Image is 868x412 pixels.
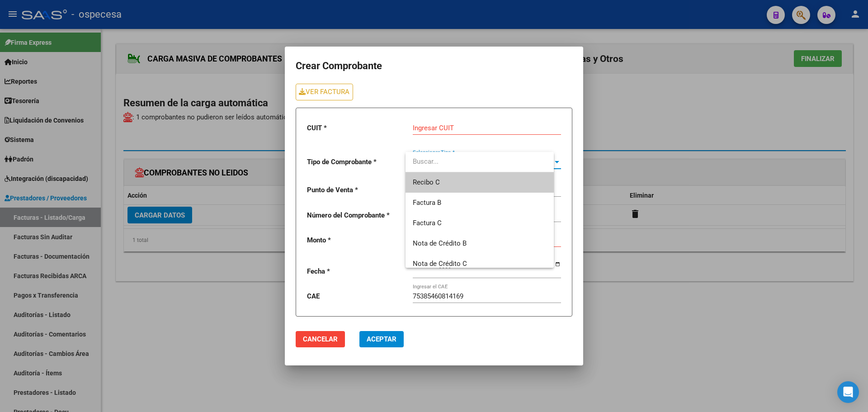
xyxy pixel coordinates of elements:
input: dropdown search [406,152,554,172]
div: Open Intercom Messenger [837,381,859,403]
span: Nota de Crédito C [413,260,467,268]
span: Factura B [413,199,441,207]
span: Nota de Crédito B [413,239,467,247]
span: Recibo C [413,178,440,186]
span: Factura C [413,219,442,227]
